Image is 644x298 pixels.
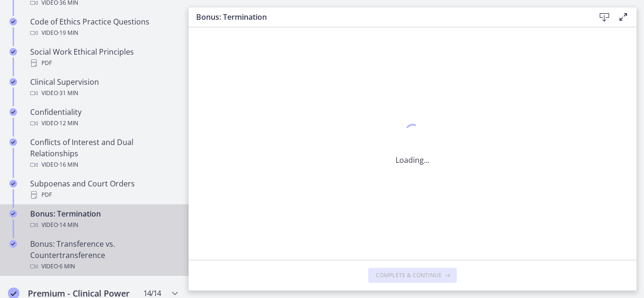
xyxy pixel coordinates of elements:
[9,108,17,116] i: Completed
[30,178,177,201] div: Subpoenas and Court Orders
[196,11,580,23] h3: Bonus: Termination
[30,118,177,129] div: Video
[9,18,17,25] i: Completed
[376,272,442,279] span: Complete & continue
[396,121,429,143] div: 1
[58,159,78,170] span: · 16 min
[9,48,17,56] i: Completed
[30,27,177,39] div: Video
[30,88,177,99] div: Video
[368,268,457,283] button: Complete & continue
[30,261,177,272] div: Video
[30,76,177,99] div: Clinical Supervision
[58,118,78,129] span: · 12 min
[30,238,177,272] div: Bonus: Transference vs. Countertransference
[30,159,177,170] div: Video
[30,208,177,231] div: Bonus: Termination
[30,16,177,39] div: Code of Ethics Practice Questions
[58,219,78,231] span: · 14 min
[396,154,429,166] p: Loading...
[58,27,78,39] span: · 19 min
[30,137,177,170] div: Conflicts of Interest and Dual Relationships
[9,138,17,146] i: Completed
[30,46,177,69] div: Social Work Ethical Principles
[30,189,177,201] div: PDF
[30,219,177,231] div: Video
[9,180,17,187] i: Completed
[9,78,17,86] i: Completed
[9,240,17,248] i: Completed
[9,210,17,217] i: Completed
[58,88,78,99] span: · 31 min
[30,57,177,69] div: PDF
[30,106,177,129] div: Confidentiality
[58,261,75,272] span: · 6 min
